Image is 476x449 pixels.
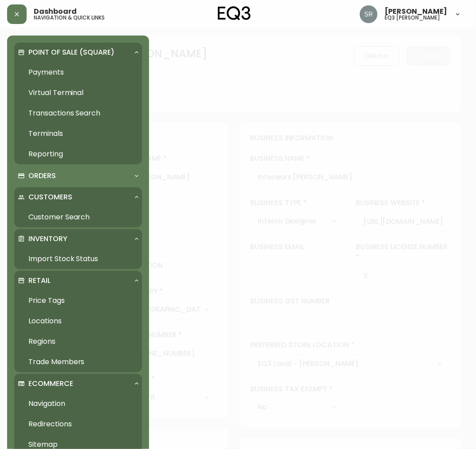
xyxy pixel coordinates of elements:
div: Retail [14,271,142,290]
a: Trade Members [14,352,142,372]
div: Orders [14,166,142,186]
div: Inventory [14,229,142,249]
a: Customer Search [14,207,142,227]
a: Navigation [14,393,142,414]
p: Inventory [28,234,67,244]
div: Point of Sale (Square) [14,43,142,62]
a: Locations [14,311,142,331]
h5: navigation & quick links [34,15,105,20]
h5: eq3 [PERSON_NAME] [385,15,440,20]
span: [PERSON_NAME] [385,8,447,15]
a: Transactions Search [14,103,142,123]
a: Regions [14,331,142,352]
a: Price Tags [14,290,142,311]
div: Customers [14,187,142,207]
p: Customers [28,192,72,202]
a: Terminals [14,123,142,144]
div: Ecommerce [14,374,142,393]
p: Ecommerce [28,379,73,389]
a: Reporting [14,144,142,164]
a: Redirections [14,414,142,434]
img: ecb3b61e70eec56d095a0ebe26764225 [360,5,378,23]
a: Payments [14,62,142,83]
span: Dashboard [34,8,77,15]
p: Orders [28,171,56,181]
p: Retail [28,276,51,286]
img: logo [218,6,251,20]
a: Import Stock Status [14,249,142,269]
p: Point of Sale (Square) [28,48,114,57]
a: Virtual Terminal [14,83,142,103]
